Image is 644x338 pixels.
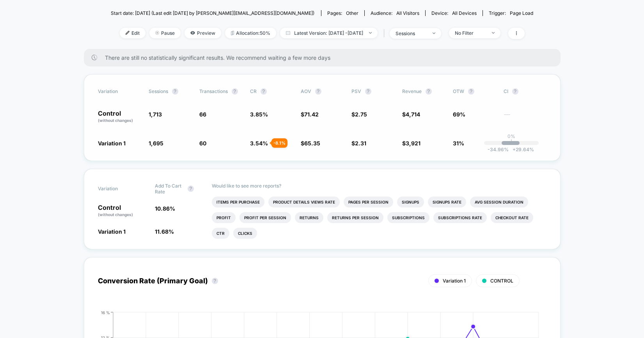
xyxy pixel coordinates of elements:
li: Signups Rate [428,197,466,207]
div: sessions [396,30,427,36]
li: Subscriptions [387,212,429,223]
p: Control [98,110,141,123]
span: Start date: [DATE] (Last edit [DATE] by [PERSON_NAME][EMAIL_ADDRESS][DOMAIN_NAME]) [111,10,314,16]
li: Returns [295,212,323,223]
span: $ [402,140,420,147]
span: All Visitors [396,10,419,16]
span: 10.86 % [155,205,175,212]
span: $ [351,140,366,147]
li: Subscriptions Rate [433,212,487,223]
span: 31% [453,140,464,147]
span: Variation 1 [98,140,126,147]
span: Edit [120,28,145,38]
p: Would like to see more reports? [212,183,546,189]
span: (without changes) [98,118,133,123]
div: Audience: [371,10,419,16]
span: Revenue [402,88,422,94]
span: OTW [453,88,496,95]
span: Add To Cart Rate [155,183,184,195]
li: Avg Session Duration [470,197,528,207]
li: Profit Per Session [240,212,291,223]
button: ? [468,88,474,95]
button: ? [212,278,218,284]
li: Checkout Rate [491,212,533,223]
span: 3.85 % [250,111,268,118]
button: ? [232,88,238,95]
span: (without changes) [98,212,133,217]
img: edit [126,31,130,35]
span: Variation [98,183,141,195]
p: 0% [507,133,515,139]
div: Trigger: [489,10,533,16]
span: Variation 1 [443,278,466,284]
li: Returns Per Session [327,212,383,223]
span: 11.68 % [155,228,174,235]
div: No Filter [455,30,486,36]
span: CI [504,88,546,95]
span: 66 [199,111,206,118]
span: 1,695 [149,140,163,147]
span: 3.54 % [250,140,268,147]
span: 71.42 [304,111,319,118]
span: CONTROL [490,278,513,284]
p: Control [98,204,147,218]
img: end [492,32,495,34]
button: ? [426,88,432,95]
span: Variation 1 [98,228,126,235]
span: 1,713 [149,111,162,118]
img: calendar [286,31,290,35]
span: AOV [301,88,311,94]
img: end [433,32,435,34]
button: ? [315,88,321,95]
button: ? [512,88,518,95]
span: + [513,147,516,152]
span: Preview [185,28,221,38]
span: Device: [425,10,483,16]
span: 2.31 [355,140,366,147]
span: Sessions [149,88,168,94]
p: | [511,139,512,145]
span: PSV [351,88,361,94]
tspan: 16 % [101,310,110,315]
span: 3,921 [406,140,420,147]
span: 4,714 [406,111,420,118]
span: other [346,10,358,16]
img: end [369,32,372,34]
button: ? [365,88,371,95]
button: ? [261,88,267,95]
span: Pause [149,28,181,38]
li: Clicks [233,228,257,239]
li: Profit [212,212,236,223]
span: There are still no statistically significant results. We recommend waiting a few more days [105,54,545,61]
li: Items Per Purchase [212,197,264,207]
span: | [381,28,390,39]
span: --- [504,112,546,123]
span: 2.75 [355,111,367,118]
li: Ctr [212,228,229,239]
span: $ [301,111,319,118]
span: Page Load [510,10,533,16]
span: $ [351,111,367,118]
li: Product Details Views Rate [268,197,340,207]
span: Variation [98,88,141,95]
span: 60 [199,140,206,147]
div: - 8.1 % [271,138,287,148]
span: Allocation: 50% [225,28,276,38]
li: Pages Per Session [344,197,393,207]
img: rebalance [231,31,234,35]
img: end [155,31,159,35]
button: ? [188,186,194,192]
span: $ [301,140,320,147]
span: all devices [452,10,477,16]
span: Latest Version: [DATE] - [DATE] [280,28,378,38]
span: 69% [453,111,465,118]
div: Pages: [327,10,358,16]
span: CR [250,88,257,94]
span: 29.64 % [509,147,534,152]
span: -34.96 % [488,147,509,152]
span: $ [402,111,420,118]
button: ? [172,88,178,95]
li: Signups [397,197,424,207]
span: 65.35 [304,140,320,147]
span: Transactions [199,88,228,94]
